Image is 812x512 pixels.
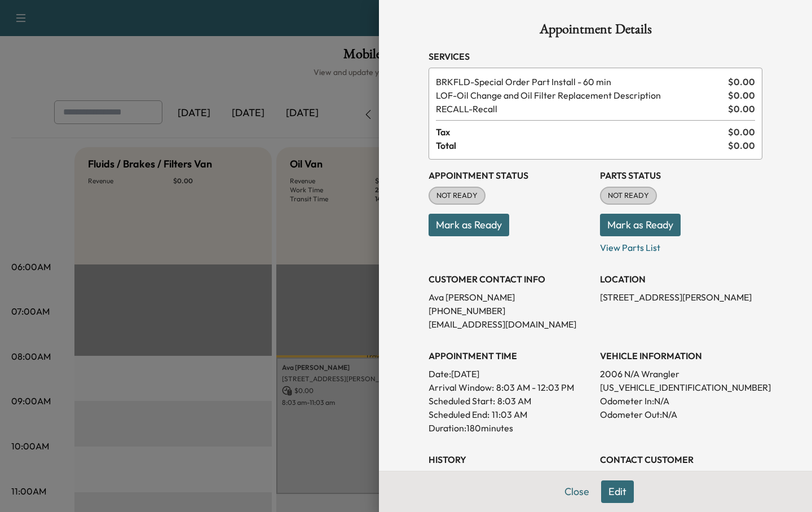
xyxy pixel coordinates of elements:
p: [US_VEHICLE_IDENTIFICATION_NUMBER] [600,381,762,394]
span: Oil Change and Oil Filter Replacement Description [436,89,723,102]
p: [STREET_ADDRESS][PERSON_NAME] [600,290,762,304]
span: $ 0.00 [728,75,755,89]
span: $ 0.00 [728,125,755,139]
p: Arrival Window: [429,381,591,394]
p: 2006 N/A Wrangler [600,367,762,381]
p: [PHONE_NUMBER] [429,304,591,317]
h3: CONTACT CUSTOMER [600,453,762,466]
span: 8:03 AM - 12:03 PM [496,381,574,394]
button: Mark as Ready [600,214,681,236]
p: Scheduled End: [429,408,489,421]
h3: VEHICLE INFORMATION [600,349,762,363]
p: Odometer Out: N/A [600,408,762,421]
p: View Parts List [600,236,762,254]
h3: History [429,453,591,466]
span: Tax [436,125,728,139]
h3: Services [429,50,762,63]
button: Mark as Ready [429,214,509,236]
span: Total [436,139,728,152]
button: Close [557,480,597,503]
p: Scheduled Start: [429,394,495,408]
h3: Parts Status [600,169,762,182]
span: NOT READY [601,190,656,201]
button: Edit [601,480,634,503]
span: $ 0.00 [728,102,755,116]
p: 8:03 AM [497,394,531,408]
p: Date: [DATE] [429,367,591,381]
span: NOT READY [430,190,484,201]
span: $ 0.00 [728,139,755,152]
h3: CUSTOMER CONTACT INFO [429,272,591,286]
span: $ 0.00 [728,89,755,102]
h3: Appointment Status [429,169,591,182]
span: Recall [436,102,723,116]
h3: LOCATION [600,272,762,286]
p: Ava [PERSON_NAME] [429,290,591,304]
span: Special Order Part Install - 60 min [436,75,723,89]
p: Odometer In: N/A [600,394,762,408]
h3: APPOINTMENT TIME [429,349,591,363]
h1: Appointment Details [429,23,762,41]
p: [EMAIL_ADDRESS][DOMAIN_NAME] [429,317,591,331]
p: Duration: 180 minutes [429,421,591,435]
p: 11:03 AM [492,408,527,421]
